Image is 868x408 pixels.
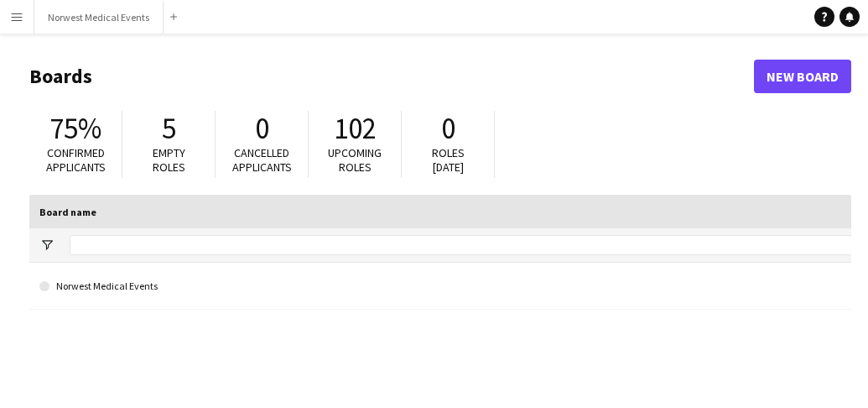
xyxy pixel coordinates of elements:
[39,206,96,218] span: Board name
[29,64,754,89] h1: Boards
[255,110,269,147] span: 0
[39,238,55,253] button: Open Filter Menu
[328,145,382,175] span: Upcoming roles
[754,60,851,93] a: New Board
[232,145,292,175] span: Cancelled applicants
[153,145,185,175] span: Empty roles
[162,110,176,147] span: 5
[34,1,164,34] button: Norwest Medical Events
[46,145,106,175] span: Confirmed applicants
[49,110,101,147] span: 75%
[334,110,377,147] span: 102
[432,145,465,175] span: Roles [DATE]
[441,110,455,147] span: 0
